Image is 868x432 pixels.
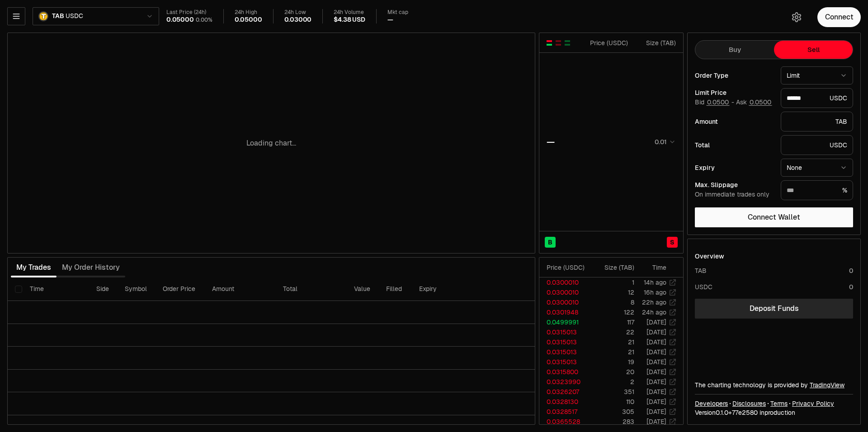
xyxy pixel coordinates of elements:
span: S [670,238,675,247]
time: [DATE] [646,368,666,376]
a: Disclosures [732,399,766,408]
div: — [387,16,393,24]
th: Total [276,277,347,301]
button: Show Buy Orders Only [564,39,571,47]
div: Order Type [695,72,774,79]
div: 0 [849,266,853,275]
td: 110 [592,397,635,407]
div: 0.05000 [235,16,262,24]
button: Connect Wallet [695,207,853,227]
td: 0.0300010 [539,277,592,287]
div: 0.00% [196,16,212,23]
th: Filled [379,277,412,301]
button: Limit [781,66,853,85]
td: 22 [592,327,635,337]
div: Total [695,142,774,148]
time: 24h ago [642,308,666,316]
td: 0.0365528 [539,417,592,427]
button: Connect [817,7,861,27]
a: TradingView [810,381,844,389]
div: TAB [695,266,707,275]
td: 305 [592,407,635,417]
th: Expiry [412,277,476,301]
time: 14h ago [644,278,666,286]
div: Last Price (24h) [166,9,212,16]
div: Size ( TAB ) [599,263,634,272]
time: [DATE] [646,338,666,346]
div: USDC [781,135,853,155]
button: Buy [695,41,774,59]
td: 351 [592,387,635,397]
time: [DATE] [646,378,666,386]
td: 21 [592,347,635,357]
time: [DATE] [646,348,666,356]
time: 16h ago [644,288,666,296]
button: 0.0500 [749,99,772,106]
div: 24h Volume [334,9,365,16]
td: 0.0315013 [539,337,592,347]
td: 283 [592,417,635,427]
th: Side [89,277,118,301]
div: TAB [781,112,853,131]
td: 0.0328517 [539,407,592,417]
button: Select all [15,286,22,293]
span: Ask [736,99,772,107]
td: 0.0300010 [539,287,592,297]
div: — [547,136,555,148]
button: Show Sell Orders Only [555,39,562,47]
div: Time [642,263,666,272]
td: 0.0315013 [539,327,592,337]
span: Bid - [695,99,734,107]
time: [DATE] [646,318,666,326]
time: [DATE] [646,408,666,416]
div: % [781,180,853,200]
td: 12 [592,287,635,297]
div: Amount [695,118,774,125]
div: 0.05000 [166,16,194,24]
time: [DATE] [646,388,666,396]
div: The charting technology is provided by [695,380,853,390]
th: Amount [205,277,276,301]
span: TAB [52,12,64,20]
td: 0.0301948 [539,307,592,317]
div: Expiry [695,164,774,171]
a: Terms [770,399,788,408]
td: 117 [592,317,635,327]
td: 0.0300010 [539,297,592,307]
a: Developers [695,399,728,408]
time: 22h ago [642,298,666,306]
div: USDC [695,282,712,291]
div: USDC [781,88,853,108]
td: 21 [592,337,635,347]
div: On immediate trades only [695,191,774,199]
span: 77e258096fa4e3c53258ee72bdc0e6f4f97b07b5 [732,409,758,417]
div: Price ( USDC ) [588,38,628,47]
th: Time [23,277,89,301]
p: Loading chart... [246,138,296,149]
span: B [548,238,552,247]
div: 0 [849,282,853,291]
td: 2 [592,377,635,387]
button: My Order History [57,258,125,277]
th: Value [347,277,379,301]
th: Symbol [118,277,156,301]
td: 0.0499991 [539,317,592,327]
div: $4.38 USD [334,16,365,24]
span: USDC [66,12,83,20]
button: My Trades [11,258,57,277]
td: 0.0326207 [539,387,592,397]
div: Price ( USDC ) [547,263,591,272]
button: 0.0500 [706,99,730,106]
button: None [781,159,853,177]
td: 1 [592,277,635,287]
time: [DATE] [646,328,666,336]
time: [DATE] [646,398,666,406]
th: Order Price [156,277,205,301]
a: Deposit Funds [695,299,853,319]
td: 19 [592,357,635,367]
div: Version 0.1.0 + in production [695,408,853,417]
img: TAB Logo [39,12,47,20]
button: 0.01 [652,136,676,147]
div: Size ( TAB ) [636,38,676,47]
td: 20 [592,367,635,377]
